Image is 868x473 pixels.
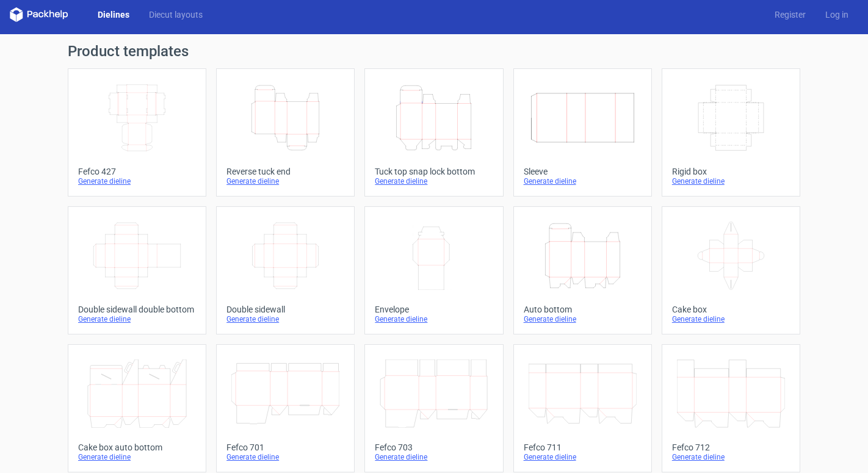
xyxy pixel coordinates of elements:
div: Tuck top snap lock bottom [375,167,493,176]
a: Tuck top snap lock bottomGenerate dieline [364,68,503,197]
div: Fefco 701 [226,442,344,452]
a: Fefco 703Generate dieline [364,344,503,472]
div: Cake box auto bottom [78,442,196,452]
a: Fefco 427Generate dieline [68,68,206,197]
a: Cake boxGenerate dieline [662,206,800,334]
div: Fefco 427 [78,167,196,176]
div: Generate dieline [524,176,642,186]
div: Generate dieline [672,314,790,324]
div: Double sidewall [226,305,344,314]
div: Generate dieline [78,452,196,462]
div: Envelope [375,305,493,314]
a: Diecut layouts [139,9,212,21]
h1: Product templates [68,44,800,59]
div: Generate dieline [375,452,493,462]
div: Auto bottom [524,305,642,314]
a: SleeveGenerate dieline [513,68,652,197]
div: Generate dieline [375,176,493,186]
div: Generate dieline [226,452,344,462]
div: Fefco 712 [672,442,790,452]
a: Cake box auto bottomGenerate dieline [68,344,206,472]
a: Dielines [88,9,139,21]
div: Generate dieline [672,452,790,462]
div: Rigid box [672,167,790,176]
a: Reverse tuck endGenerate dieline [216,68,355,197]
a: Register [765,9,816,21]
a: EnvelopeGenerate dieline [364,206,503,334]
div: Cake box [672,305,790,314]
div: Reverse tuck end [226,167,344,176]
div: Sleeve [524,167,642,176]
div: Generate dieline [78,314,196,324]
a: Rigid boxGenerate dieline [662,68,800,197]
div: Generate dieline [672,176,790,186]
div: Generate dieline [524,452,642,462]
div: Generate dieline [226,176,344,186]
div: Fefco 711 [524,442,642,452]
div: Generate dieline [78,176,196,186]
div: Double sidewall double bottom [78,305,196,314]
div: Generate dieline [226,314,344,324]
a: Double sidewallGenerate dieline [216,206,355,334]
a: Auto bottomGenerate dieline [513,206,652,334]
a: Fefco 711Generate dieline [513,344,652,472]
a: Fefco 712Generate dieline [662,344,800,472]
a: Fefco 701Generate dieline [216,344,355,472]
a: Double sidewall double bottomGenerate dieline [68,206,206,334]
div: Fefco 703 [375,442,493,452]
div: Generate dieline [524,314,642,324]
a: Log in [816,9,858,21]
div: Generate dieline [375,314,493,324]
